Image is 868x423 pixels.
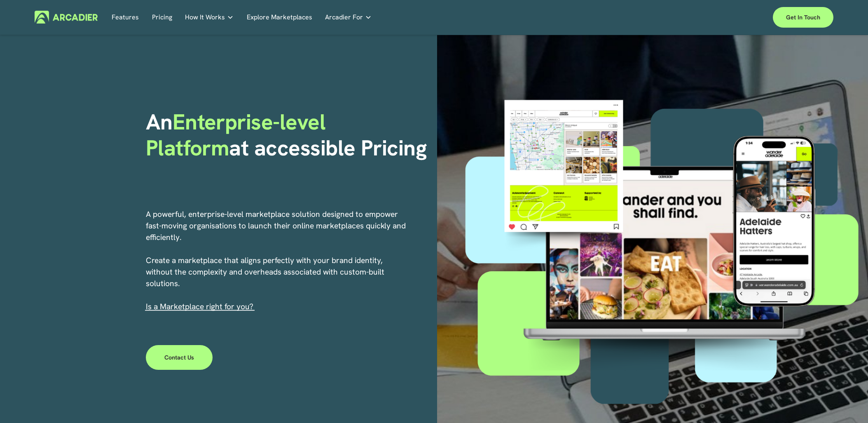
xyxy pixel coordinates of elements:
[35,11,98,23] img: Arcadier
[773,7,833,28] a: Get in touch
[185,12,225,23] span: How It Works
[146,301,253,312] span: I
[325,11,372,23] a: folder dropdown
[247,11,312,23] a: Explore Marketplaces
[185,11,234,23] a: folder dropdown
[325,12,363,23] span: Arcadier For
[146,209,407,313] p: A powerful, enterprise-level marketplace solution designed to empower fast-moving organisations t...
[146,345,213,370] a: Contact Us
[146,109,431,161] h1: An at accessible Pricing
[148,301,253,312] a: s a Marketplace right for you?
[146,108,331,162] span: Enterprise-level Platform
[152,11,172,23] a: Pricing
[112,11,139,23] a: Features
